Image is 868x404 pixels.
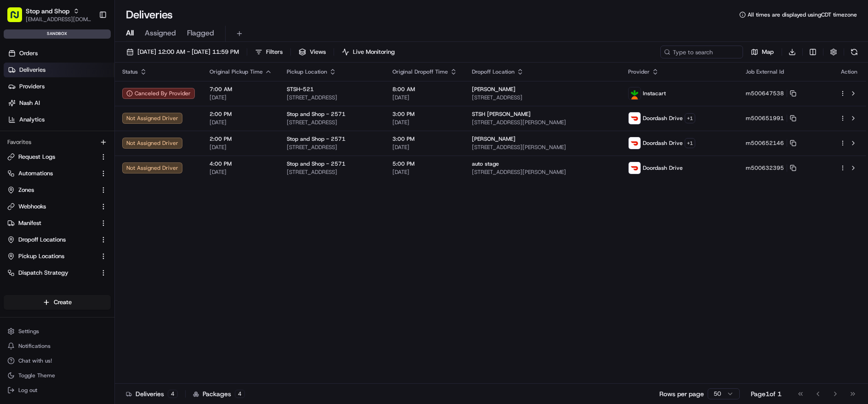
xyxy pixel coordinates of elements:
[746,90,796,97] button: m500647538
[628,68,650,75] span: Provider
[660,46,743,58] input: Type to search
[18,186,34,194] span: Zones
[392,160,457,167] span: 5:00 PM
[392,119,457,126] span: [DATE]
[7,252,96,260] a: Pickup Locations
[4,199,111,214] button: Webhooks
[168,390,178,398] div: 4
[18,269,68,277] span: Dispatch Strategy
[18,169,53,178] span: Automations
[19,66,45,74] span: Deliveries
[472,86,516,93] span: [PERSON_NAME]
[287,119,378,126] span: [STREET_ADDRESS]
[392,68,448,75] span: Original Dropoff Time
[4,384,111,397] button: Log out
[251,46,287,58] button: Filters
[4,232,111,247] button: Dropoff Locations
[746,164,784,172] span: m500632395
[4,340,111,352] button: Notifications
[210,160,272,167] span: 4:00 PM
[18,342,51,350] span: Notifications
[746,90,784,97] span: m500647538
[18,153,55,161] span: Request Logs
[287,144,378,151] span: [STREET_ADDRESS]
[4,46,114,61] a: Orders
[210,119,272,126] span: [DATE]
[472,168,613,176] span: [STREET_ADDRESS][PERSON_NAME]
[746,68,784,75] span: Job External Id
[287,135,346,143] span: Stop and Shop - 2571
[193,389,245,398] div: Packages
[18,357,52,364] span: Chat with us!
[287,94,378,101] span: [STREET_ADDRESS]
[310,48,326,56] span: Views
[746,139,796,147] button: m500652146
[19,99,40,107] span: Nash AI
[392,135,457,143] span: 3:00 PM
[145,28,176,39] span: Assigned
[4,216,111,231] button: Manifest
[4,150,111,164] button: Request Logs
[210,135,272,143] span: 2:00 PM
[7,169,96,178] a: Automations
[392,168,457,176] span: [DATE]
[472,135,516,143] span: [PERSON_NAME]
[848,46,861,58] button: Refresh
[746,164,796,172] button: m500632395
[26,16,91,23] span: [EMAIL_ADDRESS][DOMAIN_NAME]
[472,94,613,101] span: [STREET_ADDRESS]
[126,28,134,39] span: All
[287,86,314,93] span: STSH-521
[4,325,111,338] button: Settings
[126,7,173,22] h1: Deliveries
[643,115,683,122] span: Doordash Drive
[4,96,114,110] a: Nash AI
[4,295,111,310] button: Create
[4,369,111,382] button: Toggle Theme
[748,11,857,18] span: All times are displayed using CDT timezone
[7,153,96,161] a: Request Logs
[4,265,111,280] button: Dispatch Strategy
[210,168,272,176] span: [DATE]
[122,46,243,58] button: [DATE] 12:00 AM - [DATE] 11:59 PM
[210,144,272,151] span: [DATE]
[392,144,457,151] span: [DATE]
[629,162,641,174] img: doordash_logo_v2.png
[19,49,38,58] span: Orders
[472,160,499,167] span: auto stage
[4,183,111,197] button: Zones
[7,219,96,227] a: Manifest
[629,137,641,149] img: doordash_logo_v2.png
[18,328,39,335] span: Settings
[338,46,399,58] button: Live Monitoring
[751,389,782,398] div: Page 1 of 1
[685,138,695,148] button: +1
[4,4,95,26] button: Stop and Shop[EMAIL_ADDRESS][DOMAIN_NAME]
[235,390,245,398] div: 4
[746,139,784,147] span: m500652146
[287,110,346,118] span: Stop and Shop - 2571
[54,298,72,306] span: Create
[840,68,859,75] div: Action
[392,86,457,93] span: 8:00 AM
[287,160,346,167] span: Stop and Shop - 2571
[122,88,195,99] button: Canceled By Provider
[126,389,178,398] div: Deliveries
[392,94,457,101] span: [DATE]
[137,48,239,56] span: [DATE] 12:00 AM - [DATE] 11:59 PM
[19,82,45,91] span: Providers
[659,389,704,398] p: Rows per page
[26,6,69,16] button: Stop and Shop
[472,110,531,118] span: STSH [PERSON_NAME]
[7,186,96,194] a: Zones
[4,63,114,77] a: Deliveries
[4,249,111,264] button: Pickup Locations
[643,139,683,147] span: Doordash Drive
[210,94,272,101] span: [DATE]
[295,46,330,58] button: Views
[472,68,515,75] span: Dropoff Location
[266,48,283,56] span: Filters
[4,135,111,150] div: Favorites
[7,236,96,244] a: Dropoff Locations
